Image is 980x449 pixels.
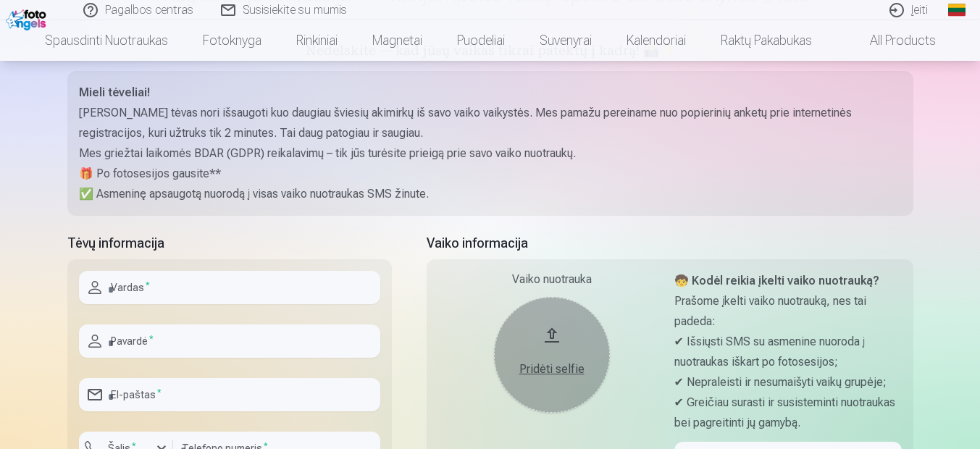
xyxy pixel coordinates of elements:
a: Raktų pakabukas [703,20,829,61]
div: Vaiko nuotrauka [438,271,666,288]
a: Magnetai [355,20,440,61]
a: Kalendoriai [609,20,703,61]
p: ✔ Greičiau surasti ir susisteminti nuotraukas bei pagreitinti jų gamybą. [674,393,902,433]
strong: 🧒 Kodėl reikia įkelti vaiko nuotrauką? [674,274,879,288]
a: Suvenyrai [522,20,609,61]
h5: Tėvų informacija [67,233,392,253]
h5: Vaiko informacija [427,233,913,253]
p: Prašome įkelti vaiko nuotrauką, nes tai padeda: [674,291,902,332]
p: ✅ Asmeninę apsaugotą nuorodą į visas vaiko nuotraukas SMS žinute. [79,184,902,204]
a: All products [829,20,953,61]
img: /fa2 [6,6,50,30]
p: ✔ Nepraleisti ir nesumaišyti vaikų grupėje; [674,372,902,393]
p: 🎁 Po fotosesijos gausite** [79,164,902,184]
a: Spausdinti nuotraukas [28,20,185,61]
a: Rinkiniai [279,20,355,61]
strong: Mieli tėveliai! [79,85,150,99]
p: ✔ Išsiųsti SMS su asmenine nuoroda į nuotraukas iškart po fotosesijos; [674,332,902,372]
p: Mes griežtai laikomės BDAR (GDPR) reikalavimų – tik jūs turėsite prieigą prie savo vaiko nuotraukų. [79,143,902,164]
a: Fotoknyga [185,20,279,61]
a: Puodeliai [440,20,522,61]
p: [PERSON_NAME] tėvas nori išsaugoti kuo daugiau šviesių akimirkų iš savo vaiko vaikystės. Mes pama... [79,103,902,143]
div: Pridėti selfie [508,361,595,378]
button: Pridėti selfie [494,297,610,413]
